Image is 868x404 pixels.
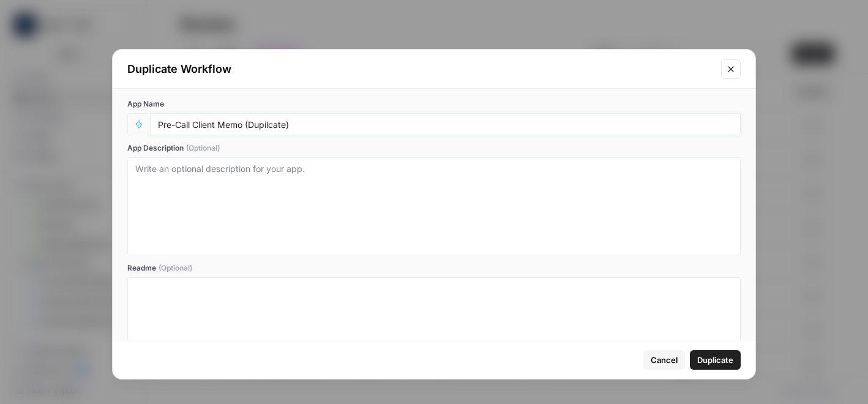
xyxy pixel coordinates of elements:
button: Close modal [721,59,741,79]
span: (Optional) [159,263,192,274]
button: Cancel [643,350,685,370]
span: Duplicate [697,354,733,366]
span: Cancel [651,354,678,366]
input: Untitled [158,119,733,130]
label: App Description [127,143,741,154]
label: App Name [127,99,741,110]
span: (Optional) [186,143,220,154]
label: Readme [127,263,741,274]
button: Duplicate [690,350,741,370]
div: Duplicate Workflow [127,61,714,78]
